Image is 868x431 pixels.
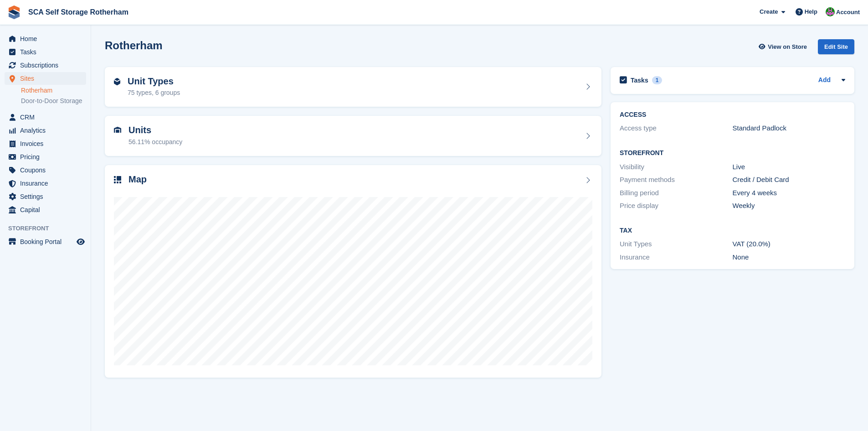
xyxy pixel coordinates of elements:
[620,175,732,185] div: Payment methods
[733,162,845,172] div: Live
[620,239,732,249] div: Unit Types
[620,111,845,119] h2: ACCESS
[105,165,601,378] a: Map
[5,177,86,190] a: menu
[128,137,182,147] div: 56.11% occupancy
[114,127,121,133] img: unit-icn-7be61d7bf1b0ce9d3e12c5938cc71ed9869f7b940bace4675aadf7bd6d80202e.svg
[620,123,732,134] div: Access type
[20,164,75,177] span: Coupons
[733,201,845,211] div: Weekly
[114,176,121,183] img: map-icn-33ee37083ee616e46c38cad1a60f524a97daa1e2b2c8c0bc3eb3415660979fc1.svg
[805,7,817,16] span: Help
[5,190,86,203] a: menu
[733,239,845,249] div: VAT (20.0%)
[20,190,75,203] span: Settings
[757,39,811,54] a: View on Store
[5,111,86,124] a: menu
[20,59,75,72] span: Subscriptions
[128,76,180,87] h2: Unit Types
[20,72,75,85] span: Sites
[20,46,75,58] span: Tasks
[7,5,21,19] img: stora-icon-8386f47178a22dfd0bd8f6a31ec36ba5ce8667c1dd55bd0f319d3a0aa187defe.svg
[620,188,732,198] div: Billing period
[5,59,86,72] a: menu
[826,7,835,16] img: Sarah Race
[733,188,845,198] div: Every 4 weeks
[5,46,86,58] a: menu
[631,76,648,84] h2: Tasks
[818,39,854,58] a: Edit Site
[652,76,663,84] div: 1
[20,124,75,137] span: Analytics
[5,235,86,248] a: menu
[760,7,778,16] span: Create
[5,72,86,85] a: menu
[20,177,75,190] span: Insurance
[620,252,732,263] div: Insurance
[5,203,86,216] a: menu
[21,86,86,95] a: Rotherham
[5,124,86,137] a: menu
[20,137,75,150] span: Invoices
[25,5,132,20] a: SCA Self Storage Rotherham
[20,32,75,45] span: Home
[5,164,86,177] a: menu
[836,8,860,17] span: Account
[620,201,732,211] div: Price display
[20,111,75,124] span: CRM
[75,236,86,247] a: Preview store
[768,42,807,52] span: View on Store
[20,151,75,163] span: Pricing
[5,32,86,45] a: menu
[20,203,75,216] span: Capital
[128,125,182,135] h2: Units
[818,39,854,54] div: Edit Site
[128,174,147,185] h2: Map
[818,75,831,86] a: Add
[21,97,86,105] a: Door-to-Door Storage
[105,39,163,52] h2: Rotherham
[733,252,845,263] div: None
[105,116,601,156] a: Units 56.11% occupancy
[128,88,180,98] div: 75 types, 6 groups
[5,137,86,150] a: menu
[105,67,601,107] a: Unit Types 75 types, 6 groups
[620,162,732,172] div: Visibility
[620,150,845,157] h2: Storefront
[8,224,91,233] span: Storefront
[5,151,86,163] a: menu
[20,235,75,248] span: Booking Portal
[620,227,845,234] h2: Tax
[733,175,845,185] div: Credit / Debit Card
[733,123,845,134] div: Standard Padlock
[114,78,120,85] img: unit-type-icn-2b2737a686de81e16bb02015468b77c625bbabd49415b5ef34ead5e3b44a266d.svg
